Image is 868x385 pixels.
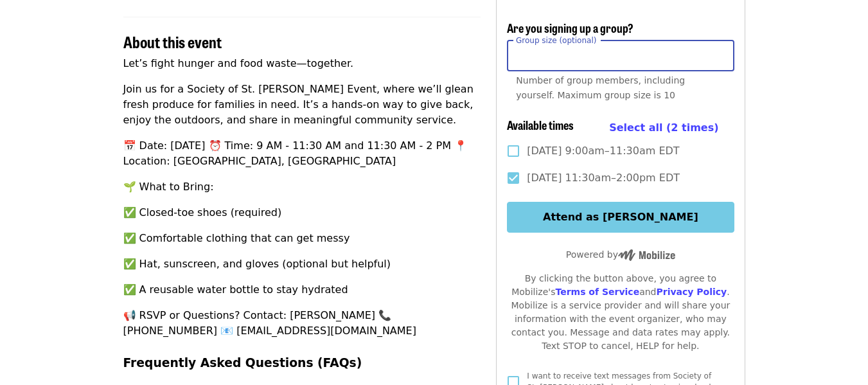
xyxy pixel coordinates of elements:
[618,249,675,261] img: Powered by Mobilize
[507,202,734,233] button: Attend as [PERSON_NAME]
[123,179,481,195] p: 🌱 What to Bring:
[123,231,481,246] p: ✅ Comfortable clothing that can get messy
[123,138,481,169] p: 📅 Date: [DATE] ⏰ Time: 9 AM - 11:30 AM and 11:30 AM - 2 PM 📍 Location: [GEOGRAPHIC_DATA], [GEOGRA...
[123,205,481,220] p: ✅ Closed-toe shoes (required)
[516,35,596,44] span: Group size (optional)
[555,287,639,297] a: Terms of Service
[609,121,718,134] span: Select all (2 times)
[507,116,574,133] span: Available times
[507,19,633,36] span: Are you signing up a group?
[123,354,481,372] h3: Frequently Asked Questions (FAQs)
[516,75,685,100] span: Number of group members, including yourself. Maximum group size is 10
[507,40,734,71] input: [object Object]
[123,56,481,71] p: Let’s fight hunger and food waste—together.
[527,143,679,159] span: [DATE] 9:00am–11:30am EDT
[507,272,734,353] div: By clicking the button above, you agree to Mobilize's and . Mobilize is a service provider and wi...
[123,282,481,298] p: ✅ A reusable water bottle to stay hydrated
[609,118,718,138] button: Select all (2 times)
[527,170,680,186] span: [DATE] 11:30am–2:00pm EDT
[566,249,675,260] span: Powered by
[656,287,727,297] a: Privacy Policy
[123,30,222,53] span: About this event
[123,82,481,128] p: Join us for a Society of St. [PERSON_NAME] Event, where we’ll glean fresh produce for families in...
[123,308,481,339] p: 📢 RSVP or Questions? Contact: [PERSON_NAME] 📞 [PHONE_NUMBER] 📧 [EMAIL_ADDRESS][DOMAIN_NAME]
[123,256,481,272] p: ✅ Hat, sunscreen, and gloves (optional but helpful)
